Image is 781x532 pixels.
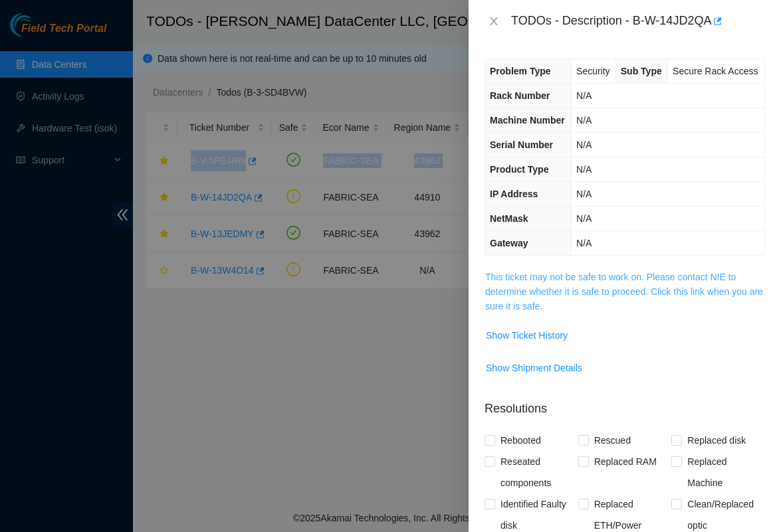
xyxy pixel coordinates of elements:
[621,66,662,76] span: Sub Type
[486,328,568,343] span: Show Ticket History
[495,430,546,451] span: Rebooted
[576,164,592,175] span: N/A
[485,15,503,28] button: Close
[485,357,583,379] button: Show Shipment Details
[485,389,765,418] p: Resolutions
[490,115,565,126] span: Machine Number
[576,139,592,150] span: N/A
[490,164,548,175] span: Product Type
[490,213,528,224] span: NetMask
[490,139,553,150] span: Serial Number
[490,238,528,248] span: Gateway
[576,238,592,248] span: N/A
[490,189,538,199] span: IP Address
[682,430,751,451] span: Replaced disk
[495,451,578,493] span: Reseated components
[576,66,610,76] span: Security
[485,325,568,346] button: Show Ticket History
[682,451,765,493] span: Replaced Machine
[576,213,592,224] span: N/A
[576,115,592,126] span: N/A
[485,272,763,311] a: This ticket may not be safe to work on. Please contact NIE to determine whether it is safe to pro...
[589,430,636,451] span: Rescued
[490,90,550,101] span: Rack Number
[673,66,758,76] span: Secure Rack Access
[576,90,592,101] span: N/A
[486,361,582,375] span: Show Shipment Details
[576,189,592,199] span: N/A
[489,16,499,27] span: close
[490,66,551,76] span: Problem Type
[511,11,765,32] div: TODOs - Description - B-W-14JD2QA
[589,451,662,472] span: Replaced RAM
